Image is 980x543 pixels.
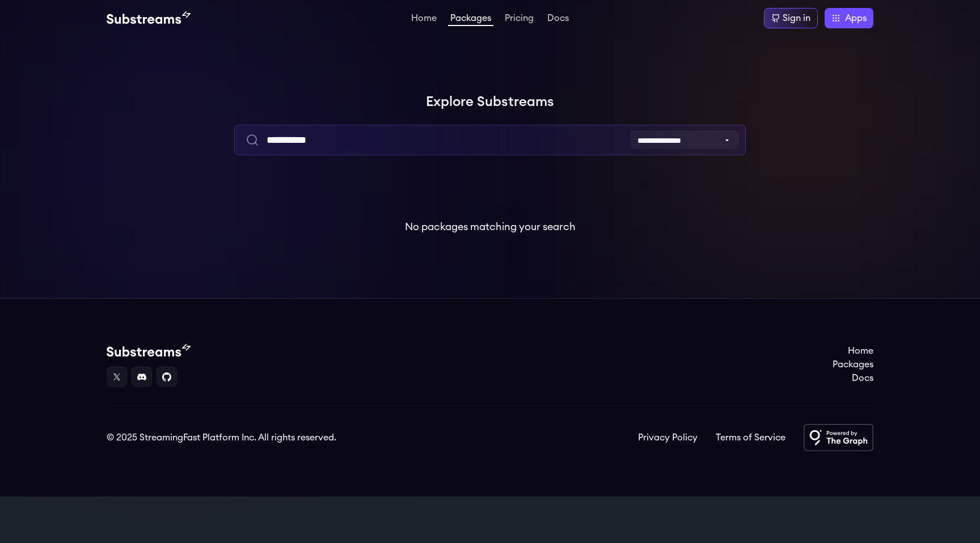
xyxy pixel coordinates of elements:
[107,431,336,444] div: © 2025 StreamingFast Platform Inc. All rights reserved.
[833,358,873,371] a: Packages
[502,14,536,25] a: Pricing
[845,11,867,25] span: Apps
[107,11,191,25] img: Substream's logo
[107,344,191,358] img: Substream's logo
[107,91,873,113] h1: Explore Substreams
[716,431,785,444] a: Terms of Service
[545,14,571,25] a: Docs
[804,424,873,451] img: Powered by The Graph
[833,344,873,358] a: Home
[833,371,873,385] a: Docs
[448,14,493,26] a: Packages
[409,14,439,25] a: Home
[783,11,810,25] div: Sign in
[405,219,576,235] p: No packages matching your search
[764,8,818,28] a: Sign in
[638,431,698,444] a: Privacy Policy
